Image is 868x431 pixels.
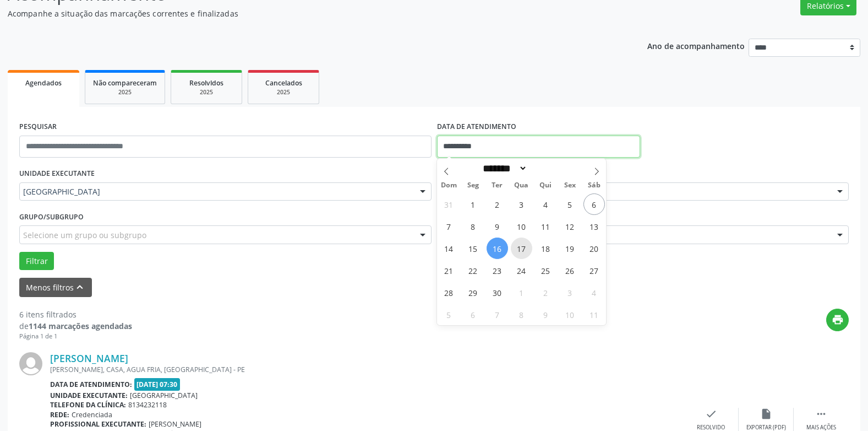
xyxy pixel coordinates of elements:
[583,282,605,303] span: Outubro 4, 2025
[509,182,533,189] span: Qua
[134,378,181,391] span: [DATE] 07:30
[462,215,484,237] span: Setembro 8, 2025
[256,88,311,96] div: 2025
[50,352,128,364] a: [PERSON_NAME]
[437,182,461,189] span: Dom
[50,400,126,410] b: Telefone da clínica:
[582,182,606,189] span: Sáb
[438,260,460,281] span: Setembro 21, 2025
[438,304,460,325] span: Outubro 5, 2025
[511,282,532,303] span: Outubro 1, 2025
[74,281,86,293] i: keyboard_arrow_up
[19,332,132,341] div: Página 1 de 1
[559,215,581,237] span: Setembro 12, 2025
[533,182,558,189] span: Qui
[50,391,128,400] b: Unidade executante:
[705,408,717,420] i: check
[19,118,57,136] label: PESQUISAR
[437,118,516,136] label: DATA DE ATENDIMENTO
[462,238,484,259] span: Setembro 15, 2025
[19,320,132,332] div: de
[19,352,42,375] img: img
[583,260,605,281] span: Setembro 27, 2025
[265,78,302,88] span: Cancelados
[647,39,745,52] p: Ano de acompanhamento
[462,304,484,325] span: Outubro 6, 2025
[527,163,564,174] input: Year
[462,282,484,303] span: Setembro 29, 2025
[583,238,605,259] span: Setembro 20, 2025
[485,182,509,189] span: Ter
[479,163,528,174] select: Month
[487,282,508,303] span: Setembro 30, 2025
[149,419,201,429] span: [PERSON_NAME]
[462,260,484,281] span: Setembro 22, 2025
[826,309,849,331] button: print
[511,193,532,215] span: Setembro 3, 2025
[179,88,234,96] div: 2025
[558,182,582,189] span: Sex
[438,282,460,303] span: Setembro 28, 2025
[461,182,485,189] span: Seg
[511,215,532,237] span: Setembro 10, 2025
[19,252,54,271] button: Filtrar
[511,304,532,325] span: Outubro 8, 2025
[535,193,556,215] span: Setembro 4, 2025
[487,215,508,237] span: Setembro 9, 2025
[583,304,605,325] span: Outubro 11, 2025
[535,215,556,237] span: Setembro 11, 2025
[93,78,157,88] span: Não compareceram
[511,238,532,259] span: Setembro 17, 2025
[130,391,198,400] span: [GEOGRAPHIC_DATA]
[487,238,508,259] span: Setembro 16, 2025
[128,400,167,410] span: 8134232118
[438,193,460,215] span: Agosto 31, 2025
[535,304,556,325] span: Outubro 9, 2025
[559,260,581,281] span: Setembro 26, 2025
[8,8,604,19] p: Acompanhe a situação das marcações correntes e finalizadas
[559,193,581,215] span: Setembro 5, 2025
[25,78,62,88] span: Agendados
[462,193,484,215] span: Setembro 1, 2025
[50,410,69,419] b: Rede:
[583,193,605,215] span: Setembro 6, 2025
[559,304,581,325] span: Outubro 10, 2025
[23,229,146,241] span: Selecione um grupo ou subgrupo
[93,88,157,96] div: 2025
[19,278,92,297] button: Menos filtroskeyboard_arrow_up
[50,380,132,389] b: Data de atendimento:
[535,238,556,259] span: Setembro 18, 2025
[23,186,409,197] span: [GEOGRAPHIC_DATA]
[72,410,112,419] span: Credenciada
[438,215,460,237] span: Setembro 7, 2025
[487,304,508,325] span: Outubro 7, 2025
[487,260,508,281] span: Setembro 23, 2025
[29,321,132,331] strong: 1144 marcações agendadas
[559,282,581,303] span: Outubro 3, 2025
[511,260,532,281] span: Setembro 24, 2025
[815,408,827,420] i: 
[19,208,84,225] label: Grupo/Subgrupo
[441,186,827,197] span: Todos os profissionais
[583,215,605,237] span: Setembro 13, 2025
[19,309,132,320] div: 6 itens filtrados
[535,260,556,281] span: Setembro 25, 2025
[832,314,844,326] i: print
[487,193,508,215] span: Setembro 2, 2025
[189,78,223,88] span: Resolvidos
[50,419,146,429] b: Profissional executante:
[559,238,581,259] span: Setembro 19, 2025
[19,165,95,182] label: UNIDADE EXECUTANTE
[50,365,684,374] div: [PERSON_NAME], CASA, AGUA FRIA, [GEOGRAPHIC_DATA] - PE
[535,282,556,303] span: Outubro 2, 2025
[760,408,772,420] i: insert_drive_file
[438,238,460,259] span: Setembro 14, 2025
